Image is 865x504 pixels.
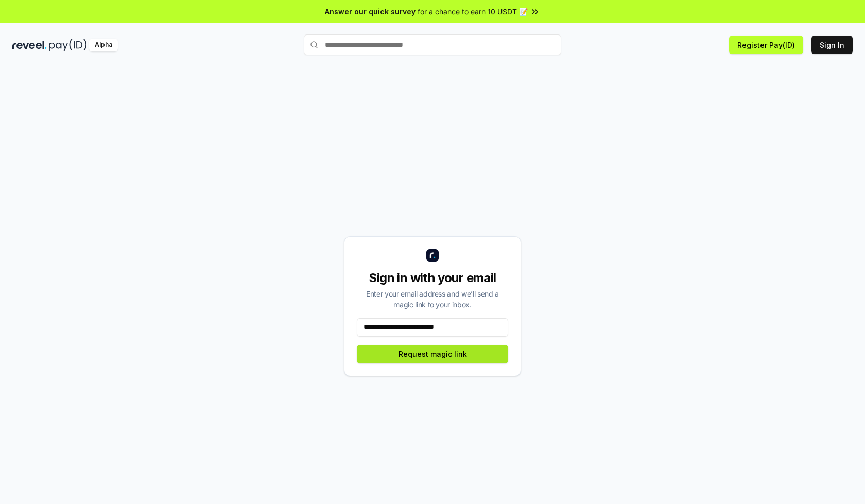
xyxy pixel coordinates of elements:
img: reveel_dark [12,39,47,51]
div: Sign in with your email [357,270,508,286]
img: logo_small [426,249,439,262]
span: for a chance to earn 10 USDT 📝 [418,6,528,17]
button: Request magic link [357,345,508,363]
button: Register Pay(ID) [729,36,803,54]
div: Enter your email address and we’ll send a magic link to your inbox. [357,288,508,310]
div: Alpha [89,39,118,51]
button: Sign In [811,36,853,54]
span: Answer our quick survey [325,6,416,17]
img: pay_id [49,39,87,51]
